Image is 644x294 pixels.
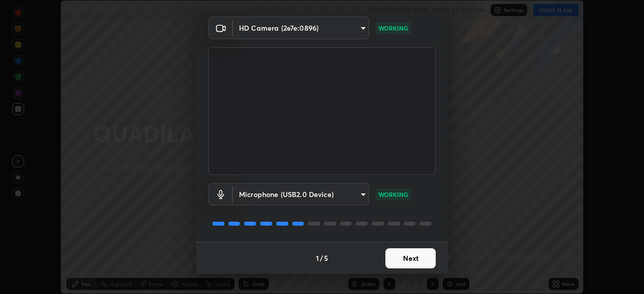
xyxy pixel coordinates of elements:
h4: 1 [316,253,319,263]
div: HD Camera (2e7e:0896) [233,17,369,39]
h4: 5 [324,253,328,263]
button: Next [385,248,436,268]
h4: / [320,253,323,263]
div: HD Camera (2e7e:0896) [233,183,369,206]
p: WORKING [378,24,408,33]
p: WORKING [378,190,408,199]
